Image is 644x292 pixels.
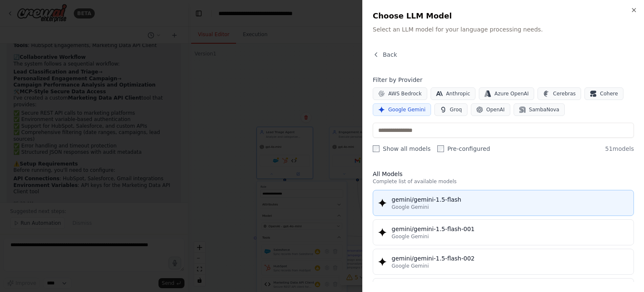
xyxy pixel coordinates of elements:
input: Pre-configured [437,145,444,152]
button: Cohere [584,87,623,100]
span: Google Gemini [392,263,429,269]
div: gemini/gemini-1.5-flash-001 [392,225,628,233]
span: Google Gemini [392,204,429,210]
div: gemini/gemini-1.5-flash-002 [392,254,628,263]
h4: Filter by Provider [373,76,634,84]
span: Cerebras [553,90,576,97]
button: gemini/gemini-1.5-flash-002Google Gemini [373,249,634,275]
span: SambaNova [529,106,559,113]
span: Cohere [600,90,618,97]
button: OpenAI [471,103,510,116]
label: Show all models [373,145,431,153]
h3: All Models [373,170,634,178]
span: Anthropic [446,90,470,97]
p: Select an LLM model for your language processing needs. [373,25,634,34]
span: Groq [450,106,462,113]
h2: Choose LLM Model [373,10,634,22]
span: AWS Bedrock [388,90,422,97]
span: Google Gemini [392,233,429,240]
button: Groq [434,103,467,116]
button: Anthropic [431,87,476,100]
button: Google Gemini [373,103,431,116]
span: Back [383,50,397,59]
span: Google Gemini [388,106,426,113]
label: Pre-configured [437,145,490,153]
button: Back [373,50,397,59]
button: Cerebras [538,87,581,100]
button: AWS Bedrock [373,87,427,100]
span: OpenAI [486,106,505,113]
p: Complete list of available models [373,178,634,185]
span: Azure OpenAI [494,90,529,97]
button: SambaNova [514,103,565,116]
input: Show all models [373,145,379,152]
button: gemini/gemini-1.5-flashGoogle Gemini [373,190,634,216]
button: Azure OpenAI [479,87,534,100]
div: gemini/gemini-1.5-flash [392,195,628,204]
button: gemini/gemini-1.5-flash-001Google Gemini [373,219,634,245]
span: 51 models [605,145,634,153]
